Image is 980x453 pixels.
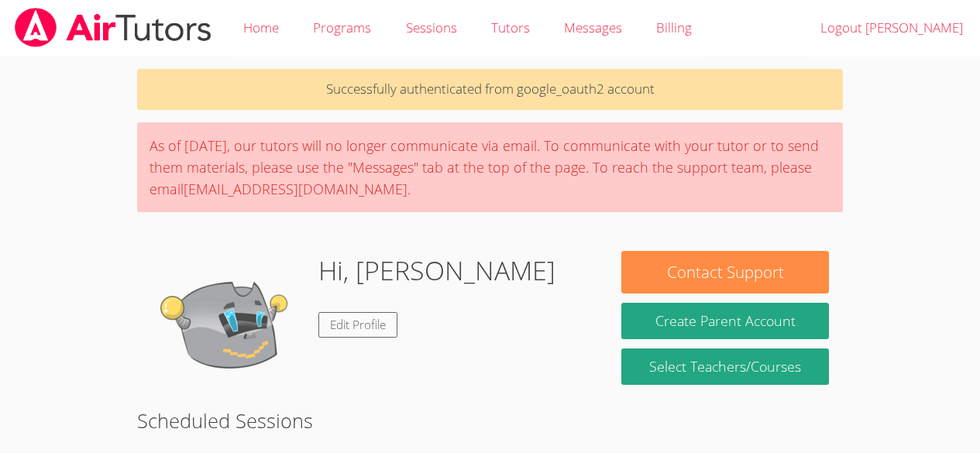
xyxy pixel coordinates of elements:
a: Edit Profile [318,312,397,338]
div: As of [DATE], our tutors will no longer communicate via email. To communicate with your tutor or ... [137,122,843,212]
p: Successfully authenticated from google_oauth2 account [137,69,843,110]
img: airtutors_banner-c4298cdbf04f3fff15de1276eac7730deb9818008684d7c2e4769d2f7ddbe033.png [13,8,213,47]
button: Create Parent Account [621,303,828,339]
a: Select Teachers/Courses [621,348,828,385]
span: Messages [564,19,622,36]
h2: Scheduled Sessions [137,406,843,435]
button: Contact Support [621,251,828,293]
h1: Hi, [PERSON_NAME] [318,251,555,290]
img: default.png [151,251,306,406]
